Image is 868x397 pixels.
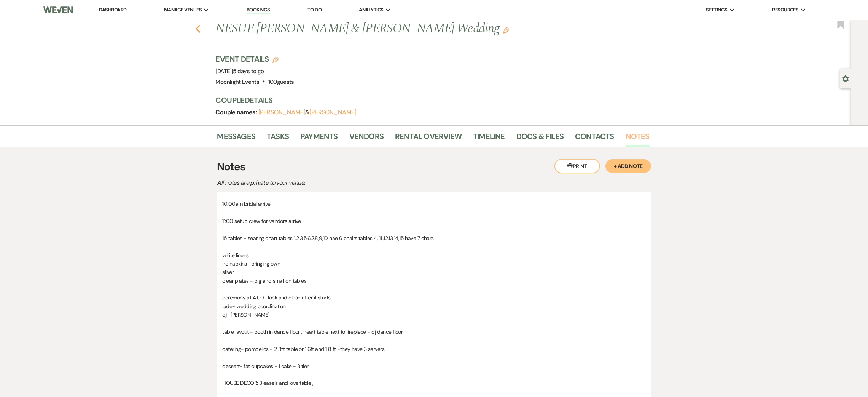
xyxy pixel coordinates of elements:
[223,362,646,370] p: dessert- fat cupcakes - 1 cake - 3 tier
[216,67,264,75] span: [DATE]
[503,27,509,34] button: Edit
[217,178,484,188] p: All notes are private to your venue.
[626,130,650,147] a: Notes
[267,130,289,147] a: Tasks
[258,109,357,116] span: &
[247,6,270,14] a: Bookings
[258,109,306,115] button: [PERSON_NAME]
[216,20,557,38] h1: NESUE [PERSON_NAME] & [PERSON_NAME] Wedding
[300,130,338,147] a: Payments
[223,277,646,285] p: clear plates - big and small on tables
[842,75,849,82] button: Open lead details
[223,293,646,302] p: ceremony at 4:00- lock and close after it starts
[223,345,646,353] p: catering- pompellos - 2 8ft table or 1 6ft and 1 8 ft -they have 3 servers
[217,130,256,147] a: Messages
[395,130,462,147] a: Rental Overview
[349,130,384,147] a: Vendors
[554,159,600,173] button: Print
[268,78,294,86] span: 100 guests
[516,130,564,147] a: Docs & Files
[223,217,646,225] p: 11:00 setup crew for vendors arrive
[223,268,646,276] p: silver
[223,259,646,268] p: no napkins- bringing own
[223,234,646,242] p: 15 tables - seating chart tables 1,2,3,5,6,7,8,9,10 hae 6 chairs tables 4, 11,,12,13,14,15 have 7...
[307,6,322,13] a: To Do
[223,311,646,319] p: dj- [PERSON_NAME]
[217,159,651,175] h3: Notes
[473,130,505,147] a: Timeline
[575,130,614,147] a: Contacts
[359,6,384,14] span: Analytics
[233,67,264,75] span: 5 days to go
[706,6,728,14] span: Settings
[43,2,73,18] img: Weven Logo
[216,78,260,86] span: Moonlight Events
[309,109,357,115] button: [PERSON_NAME]
[223,379,646,387] p: HOUSE DECOR: 3 easels and love table ,
[216,108,258,116] span: Couple names:
[232,67,264,75] span: |
[605,159,651,173] button: + Add Note
[216,54,294,64] h3: Event Details
[99,6,126,13] a: Dashboard
[164,6,202,14] span: Manage Venues
[223,328,646,336] p: table layout - booth in dance floor , heart table next to fireplace - dj dance floor
[216,95,642,106] h3: Couple Details
[223,302,646,311] p: jade- wedding coordination
[223,251,646,259] p: white linens
[223,200,646,208] p: 10:00am bridal arrive
[772,6,798,14] span: Resources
